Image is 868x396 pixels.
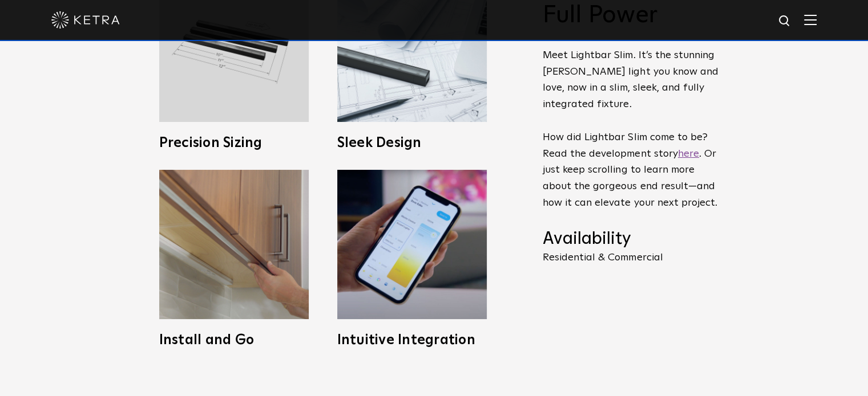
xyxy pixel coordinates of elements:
a: here [678,149,699,159]
img: Hamburger%20Nav.svg [804,14,817,25]
h3: Sleek Design [337,136,487,150]
h3: Intuitive Integration [337,333,487,347]
img: LS0_Easy_Install [159,170,309,319]
h3: Install and Go [159,333,309,347]
h3: Precision Sizing [159,136,309,150]
p: Meet Lightbar Slim. It’s the stunning [PERSON_NAME] light you know and love, now in a slim, sleek... [543,47,720,211]
h4: Availability [543,228,720,250]
p: Residential & Commercial [543,252,720,263]
img: L30_SystemIntegration [337,170,487,319]
img: ketra-logo-2019-white [51,11,120,28]
img: search icon [778,14,792,28]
